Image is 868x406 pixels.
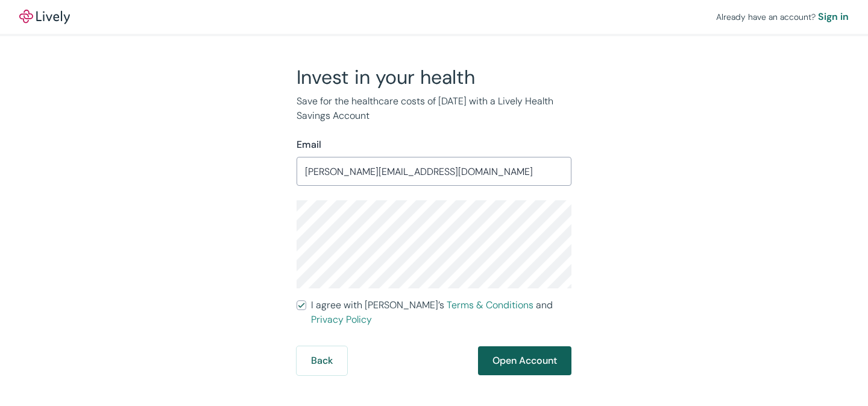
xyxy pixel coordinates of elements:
a: Sign in [818,10,849,24]
button: Open Account [478,346,571,375]
span: I agree with [PERSON_NAME]’s and [311,298,571,327]
h2: Invest in your health [297,65,571,89]
a: Terms & Conditions [447,299,533,311]
img: Lively [19,10,70,24]
p: Save for the healthcare costs of [DATE] with a Lively Health Savings Account [297,94,571,123]
div: Already have an account? [716,10,849,24]
a: Privacy Policy [311,313,372,326]
a: LivelyLively [19,10,70,24]
label: Email [297,138,321,152]
button: Back [297,346,347,375]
